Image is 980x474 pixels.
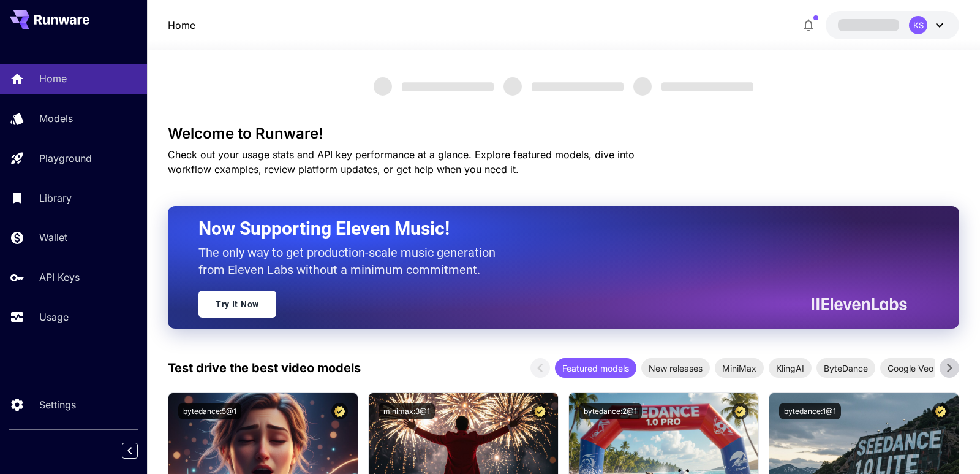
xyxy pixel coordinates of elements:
span: New releases [641,362,710,375]
button: KS [826,11,959,39]
p: The only way to get production-scale music generation from Eleven Labs without a minimum commitment. [198,244,505,278]
p: Home [39,71,67,86]
a: Home [168,18,195,32]
span: MiniMax [715,362,764,375]
a: Try It Now [198,291,276,318]
span: KlingAI [769,362,812,375]
button: Certified Model – Vetted for best performance and includes a commercial license. [532,403,548,419]
p: Models [39,111,73,126]
span: Google Veo [880,362,941,375]
button: Certified Model – Vetted for best performance and includes a commercial license. [732,403,748,419]
span: ByteDance [816,362,875,375]
div: New releases [641,358,710,378]
div: Collapse sidebar [131,440,147,462]
p: Usage [39,310,69,324]
p: Wallet [39,230,67,245]
p: Playground [39,151,92,166]
button: Certified Model – Vetted for best performance and includes a commercial license. [932,403,949,419]
button: minimax:3@1 [379,403,435,419]
div: ByteDance [816,358,875,378]
div: Google Veo [880,358,941,378]
span: Check out your usage stats and API key performance at a glance. Explore featured models, dive int... [168,148,635,175]
button: bytedance:5@1 [178,403,241,419]
p: Library [39,191,72,205]
span: Featured models [555,362,636,375]
button: bytedance:2@1 [579,403,642,419]
nav: breadcrumb [168,18,195,32]
div: KS [909,16,927,34]
div: Featured models [555,358,636,378]
p: Settings [39,397,76,412]
button: Certified Model – Vetted for best performance and includes a commercial license. [331,403,348,419]
button: bytedance:1@1 [779,403,841,419]
h3: Welcome to Runware! [168,125,959,142]
h2: Now Supporting Eleven Music! [198,217,898,240]
p: API Keys [39,270,80,285]
button: Collapse sidebar [122,443,138,459]
p: Test drive the best video models [168,359,361,377]
div: KlingAI [769,358,812,378]
div: MiniMax [715,358,764,378]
